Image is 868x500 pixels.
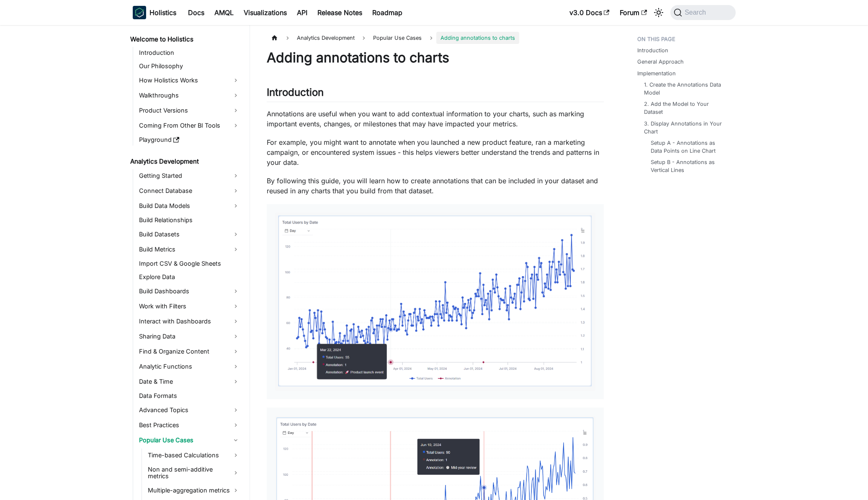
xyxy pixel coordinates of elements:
[137,330,242,343] a: Sharing Data
[209,6,239,19] a: AMQL
[137,271,242,283] a: Explore Data
[133,6,176,19] a: HolisticsHolisticsHolistics
[239,6,292,19] a: Visualizations
[436,32,519,44] span: Adding annotations to charts
[312,6,367,19] a: Release Notes
[644,100,727,116] a: 2. Add the Model to Your Dataset
[369,32,426,44] span: Popular Use Cases
[137,258,242,269] a: Import CSV & Google Sheets
[267,109,604,129] p: Annotations are useful when you want to add contextual information to your charts, such as markin...
[137,119,242,132] a: Coming From Other BI Tools
[128,156,242,167] a: Analytics Development
[137,228,242,241] a: Build Datasets
[651,158,724,174] a: Setup B - Annotations as Vertical Lines
[267,32,604,44] nav: Breadcrumbs
[267,86,604,102] h2: Introduction
[267,32,283,44] a: Home page
[644,81,727,97] a: 1. Create the Annotations Data Model
[615,6,652,19] a: Forum
[137,60,242,72] a: Our Philosophy
[137,47,242,59] a: Introduction
[293,32,359,44] span: Analytics Development
[137,184,242,197] a: Connect Database
[137,214,242,226] a: Build Relationships
[145,449,242,462] a: Time-based Calculations
[137,390,242,402] a: Data Formats
[637,69,676,77] a: Implementation
[137,315,242,328] a: Interact with Dashboards
[137,134,242,146] a: Playground
[670,5,735,20] button: Search (Command+K)
[137,243,242,256] a: Build Metrics
[137,403,242,417] a: Advanced Topics
[137,300,242,313] a: Work with Filters
[145,484,242,497] a: Multiple-aggregation metrics
[564,6,615,19] a: v3.0 Docs
[267,49,604,66] h1: Adding annotations to charts
[652,6,665,19] button: Switch between dark and light mode (currently system mode)
[267,137,604,167] p: For example, you might want to annotate when you launched a new product feature, ran a marketing ...
[137,104,242,117] a: Product Versions
[267,176,604,196] p: By following this guide, you will learn how to create annotations that can be included in your da...
[137,360,242,373] a: Analytic Functions
[651,139,724,155] a: Setup A - Annotations as Data Points on Line Chart
[133,6,146,19] img: Holistics
[137,89,242,102] a: Walkthroughs
[292,6,312,19] a: API
[367,6,407,19] a: Roadmap
[145,464,242,482] a: Non and semi-additive metrics
[137,418,242,432] a: Best Practices
[128,33,242,45] a: Welcome to Holistics
[137,169,242,182] a: Getting Started
[137,74,242,87] a: How Holistics Works
[124,25,250,500] nav: Docs sidebar
[137,345,242,358] a: Find & Organize Content
[149,8,176,18] b: Holistics
[644,120,727,136] a: 3. Display Annotations in Your Chart
[183,6,209,19] a: Docs
[637,58,684,66] a: General Approach
[275,213,595,390] img: docs-annotation-outcome
[137,285,242,298] a: Build Dashboards
[137,433,242,447] a: Popular Use Cases
[682,9,711,16] span: Search
[637,46,668,54] a: Introduction
[137,375,242,388] a: Date & Time
[137,199,242,213] a: Build Data Models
